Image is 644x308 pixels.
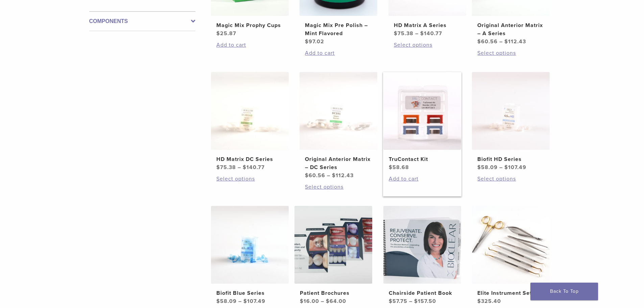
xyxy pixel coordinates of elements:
[211,206,289,284] img: Biofit Blue Series
[477,175,544,183] a: Select options for “Biofit HD Series”
[477,38,481,45] span: $
[477,164,481,171] span: $
[211,206,289,305] a: Biofit Blue SeriesBiofit Blue Series
[243,298,265,305] bdi: 107.49
[294,206,372,284] img: Patient Brochures
[477,298,501,305] bdi: 325.40
[243,164,265,171] bdi: 140.77
[414,298,436,305] bdi: 157.50
[216,289,283,297] h2: Biofit Blue Series
[216,30,236,37] bdi: 25.87
[420,30,424,37] span: $
[477,21,544,38] h2: Original Anterior Matrix – A Series
[477,164,498,171] bdi: 58.09
[389,164,392,171] span: $
[332,172,354,179] bdi: 112.43
[300,298,319,305] bdi: 16.00
[394,30,398,37] span: $
[305,172,325,179] bdi: 60.56
[294,206,373,305] a: Patient BrochuresPatient Brochures
[389,155,456,163] h2: TruContact Kit
[472,72,550,150] img: Biofit HD Series
[394,41,461,49] a: Select options for “HD Matrix A Series”
[477,289,544,297] h2: Elite Instrument Set
[394,21,461,29] h2: HD Matrix A Series
[383,206,461,284] img: Chairside Patient Book
[389,289,456,297] h2: Chairside Patient Book
[305,38,309,45] span: $
[389,298,392,305] span: $
[305,49,372,57] a: Add to cart: “Magic Mix Pre Polish - Mint Flavored”
[238,298,242,305] span: –
[305,172,309,179] span: $
[477,298,481,305] span: $
[504,38,526,45] bdi: 112.43
[477,49,544,57] a: Select options for “Original Anterior Matrix - A Series”
[238,164,241,171] span: –
[89,17,195,25] label: Components
[415,30,419,37] span: –
[389,175,456,183] a: Add to cart: “TruContact Kit”
[243,298,247,305] span: $
[332,172,336,179] span: $
[300,289,367,297] h2: Patient Brochures
[216,298,220,305] span: $
[389,298,407,305] bdi: 57.75
[504,164,508,171] span: $
[389,164,409,171] bdi: 58.68
[326,298,346,305] bdi: 64.00
[305,183,372,191] a: Select options for “Original Anterior Matrix - DC Series”
[383,72,461,150] img: TruContact Kit
[216,175,283,183] a: Select options for “HD Matrix DC Series”
[383,72,462,171] a: TruContact KitTruContact Kit $58.68
[326,298,330,305] span: $
[383,206,462,305] a: Chairside Patient BookChairside Patient Book
[504,38,508,45] span: $
[472,206,550,284] img: Elite Instrument Set
[216,164,236,171] bdi: 75.38
[216,41,283,49] a: Add to cart: “Magic Mix Prophy Cups”
[305,155,372,171] h2: Original Anterior Matrix – DC Series
[321,298,324,305] span: –
[211,72,289,150] img: HD Matrix DC Series
[216,155,283,163] h2: HD Matrix DC Series
[305,21,372,38] h2: Magic Mix Pre Polish – Mint Flavored
[472,72,550,171] a: Biofit HD SeriesBiofit HD Series
[420,30,442,37] bdi: 140.77
[499,38,503,45] span: –
[305,38,324,45] bdi: 97.02
[300,72,377,150] img: Original Anterior Matrix - DC Series
[299,72,378,180] a: Original Anterior Matrix - DC SeriesOriginal Anterior Matrix – DC Series
[477,155,544,163] h2: Biofit HD Series
[216,30,220,37] span: $
[472,206,550,305] a: Elite Instrument SetElite Instrument Set $325.40
[216,164,220,171] span: $
[409,298,412,305] span: –
[216,21,283,29] h2: Magic Mix Prophy Cups
[394,30,413,37] bdi: 75.38
[216,298,237,305] bdi: 58.09
[211,72,289,171] a: HD Matrix DC SeriesHD Matrix DC Series
[504,164,526,171] bdi: 107.49
[530,283,598,300] a: Back To Top
[243,164,246,171] span: $
[414,298,418,305] span: $
[499,164,503,171] span: –
[327,172,330,179] span: –
[477,38,498,45] bdi: 60.56
[300,298,304,305] span: $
